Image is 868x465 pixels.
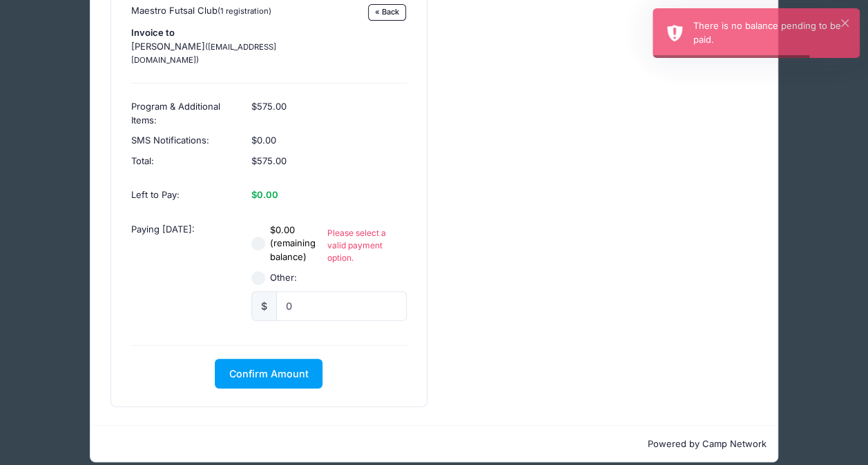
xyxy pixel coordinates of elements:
div: $0.00 [245,130,414,151]
div: $575.00 [245,90,414,130]
div: There is no balance pending to be paid. [693,19,849,46]
p: Maestro Futsal Club [131,4,310,18]
strong: Invoice to [131,27,175,38]
div: Total: [125,151,245,179]
label: Other: [270,271,297,285]
div: Paying [DATE]: [125,212,245,332]
button: × [841,19,849,27]
div: SMS Notifications: [125,130,245,151]
div: Left to Pay: [125,178,245,212]
button: Confirm Amount [215,359,322,388]
small: (1 registration) [218,6,271,16]
p: [PERSON_NAME] [131,26,310,67]
div: Program & Additional Items: [125,90,245,130]
span: Confirm Amount [229,368,309,379]
div: $ [251,291,277,321]
label: $0.00 (remaining balance) [270,224,327,264]
div: $575.00 [245,151,414,179]
p: Powered by Camp Network [102,437,766,451]
strong: $0.00 [251,189,278,200]
span: Please select a valid payment option. [327,227,406,264]
a: « Back [368,4,407,21]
